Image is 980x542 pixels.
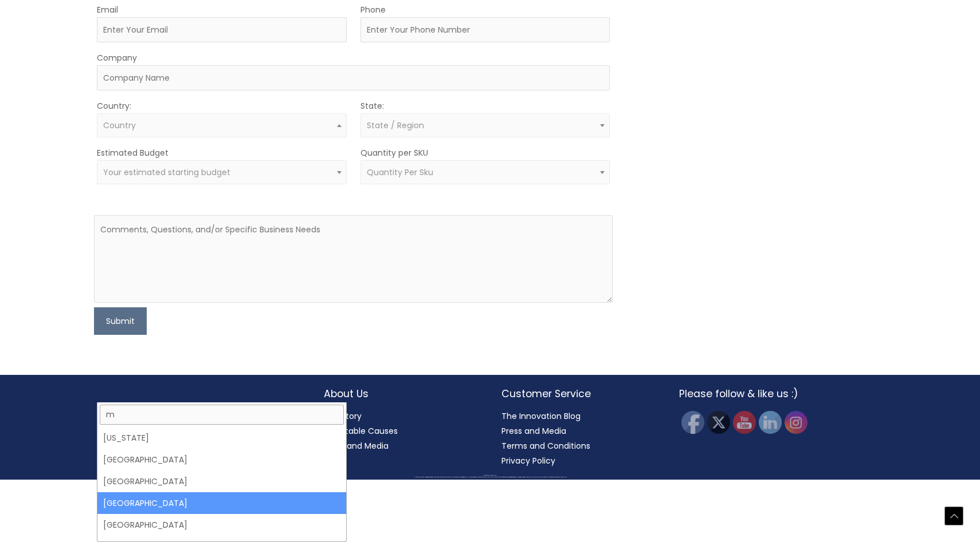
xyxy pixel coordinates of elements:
a: Terms and Conditions [501,440,590,452]
label: Company [97,50,137,65]
a: Press and Media [501,425,566,437]
input: Enter Your Phone Number [360,17,610,42]
div: All material on this Website, including design, text, images, logos and sounds, are owned by Cosm... [20,477,960,478]
h2: Customer Service [501,386,656,401]
h2: Please follow & like us :) [679,386,834,401]
a: Privacy Policy [501,455,555,466]
span: Your estimated starting budget [103,167,230,178]
span: Cosmetic Solutions [489,475,497,476]
span: Quantity Per Sku [367,167,433,178]
label: Country: [97,98,131,113]
label: State: [360,98,384,113]
li: [GEOGRAPHIC_DATA] [97,470,346,492]
span: State / Region [367,120,424,131]
li: [GEOGRAPHIC_DATA] [97,492,346,514]
label: Phone [360,2,386,17]
span: Country [103,120,136,131]
li: [GEOGRAPHIC_DATA] [97,514,346,536]
a: Press and Media [324,440,389,452]
input: Company Name [97,65,610,90]
button: Submit [94,307,147,335]
h2: About Us [324,386,479,401]
div: Copyright © 2025 [20,475,960,476]
a: The Innovation Blog [501,410,581,422]
img: Facebook [681,411,704,434]
li: [GEOGRAPHIC_DATA] [97,449,346,470]
img: Twitter [707,411,730,434]
input: Enter Your Email [97,17,347,42]
nav: About Us [324,409,479,453]
label: Quantity per SKU [360,145,428,160]
li: [US_STATE] [97,427,346,449]
a: Charitable Causes [324,425,398,437]
label: Estimated Budget [97,145,168,160]
nav: Customer Service [501,409,656,468]
label: Email [97,2,118,17]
